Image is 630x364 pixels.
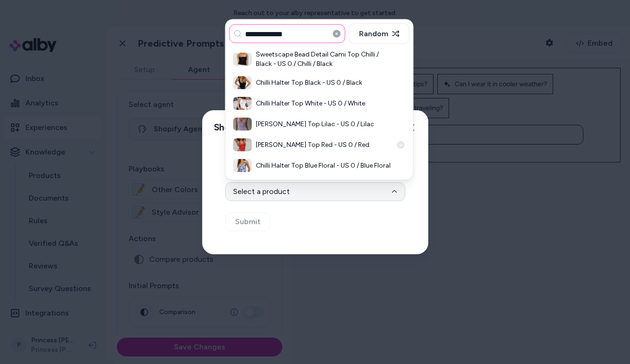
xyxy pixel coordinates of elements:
img: Chilli Halter Top White - US 0 / White [233,97,252,110]
h3: Chilli Halter Top Blue Floral - US 0 / Blue Floral [256,161,393,170]
img: Sweetscape Bead Detail Cami Top Chilli / Black - US 0 / Chilli / Black [233,53,252,66]
img: Chilli Halter Top Blue Floral - US 0 / Blue Floral [233,159,252,172]
img: Chilli Halter Top Red - US 0 / Red [233,138,252,152]
img: Chilli Halter Top Lilac - US 0 / Lilac [233,118,252,131]
h2: Shopper Context [210,118,287,137]
h3: [PERSON_NAME] Top Lilac - US 0 / Lilac [256,120,393,129]
img: Chilli Halter Top Black - US 0 / Black [233,76,252,89]
h3: [PERSON_NAME] Top Red - US 0 / Red [256,140,393,150]
h3: Sweetscape Bead Detail Cami Top Chilli / Black - US 0 / Chilli / Black [256,50,393,69]
button: Random [349,24,409,44]
h3: Chilli Halter Top Black - US 0 / Black [256,78,393,88]
h3: Chilli Halter Top White - US 0 / White [256,99,393,108]
button: Select a product [225,182,405,201]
